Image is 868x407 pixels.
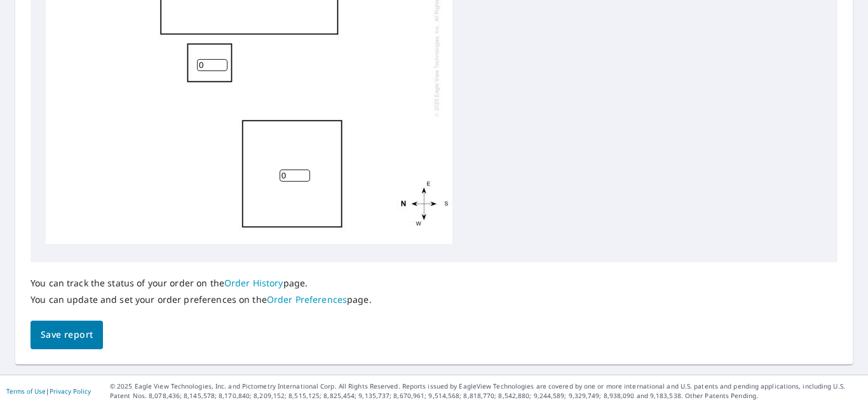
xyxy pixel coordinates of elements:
a: Order History [224,277,283,289]
a: Order Preferences [267,293,347,305]
button: Save report [31,321,103,349]
a: Privacy Policy [50,387,91,396]
p: | [6,387,91,395]
a: Terms of Use [6,387,46,396]
p: You can track the status of your order on the page. [31,277,372,289]
p: © 2025 Eagle View Technologies, Inc. and Pictometry International Corp. All Rights Reserved. Repo... [110,382,862,401]
span: Save report [41,327,93,343]
p: You can update and set your order preferences on the page. [31,294,372,305]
